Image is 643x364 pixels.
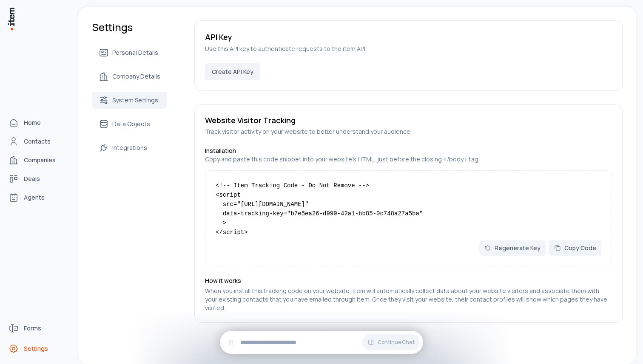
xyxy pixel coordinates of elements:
[112,72,160,81] span: Company Details
[24,156,56,164] span: Companies
[205,115,412,125] h3: Website Visitor Tracking
[92,92,167,109] a: System Settings
[24,175,40,183] span: Deals
[24,119,41,127] span: Home
[92,116,167,133] a: Data Objects
[92,20,167,34] h1: Settings
[205,45,612,53] p: Use this API key to authenticate requests to the item API.
[7,7,15,31] img: Item Brain Logo
[205,147,612,155] h4: Installation
[24,193,45,202] span: Agents
[205,127,412,136] p: Track visitor activity on your website to better understand your audience.
[5,170,70,187] a: deals
[5,152,70,169] a: Companies
[205,287,612,312] p: When you install this tracking code on your website, item will automatically collect data about y...
[24,324,41,333] span: Forms
[205,277,612,285] h4: How it works
[92,68,167,85] a: Company Details
[205,155,612,164] p: Copy and paste this code snippet into your website's HTML, just before the closing </body> tag.
[216,182,423,236] code: <!-- Item Tracking Code - Do Not Remove --> <script src="[URL][DOMAIN_NAME]" data-tracking-key="b...
[479,240,546,256] button: Regenerate Key
[24,137,51,146] span: Contacts
[5,114,70,131] a: Home
[24,344,48,353] span: Settings
[5,320,70,337] a: Forms
[378,339,415,346] span: Continue Chat
[554,244,596,252] div: Copy Code
[220,331,423,354] div: Continue Chat
[5,340,70,357] a: Settings
[205,63,260,80] button: Create API Key
[5,133,70,150] a: Contacts
[112,144,147,152] span: Integrations
[92,139,167,156] a: Integrations
[92,44,167,61] a: Personal Details
[205,31,612,43] h3: API Key
[112,96,158,104] span: System Settings
[112,120,150,128] span: Data Objects
[549,240,601,256] button: Copy Code
[362,334,420,350] button: Continue Chat
[112,48,158,57] span: Personal Details
[5,189,70,206] a: Agents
